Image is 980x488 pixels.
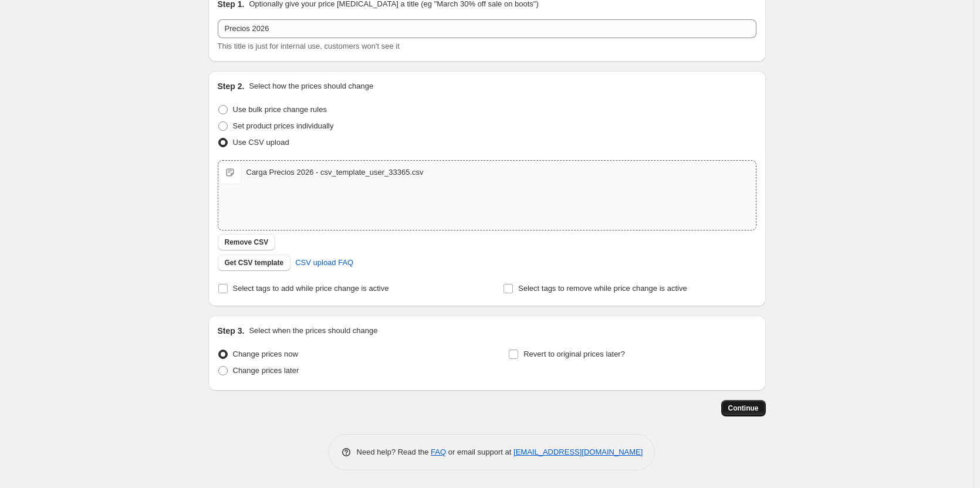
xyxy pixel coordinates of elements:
a: [EMAIL_ADDRESS][DOMAIN_NAME] [513,448,643,456]
span: or email support at [446,448,513,456]
p: Select how the prices should change [249,80,373,92]
span: Use bulk price change rules [233,105,327,114]
span: Select tags to add while price change is active [233,284,389,293]
span: Continue [728,404,759,413]
span: Use CSV upload [233,138,289,147]
span: Revert to original prices later? [523,350,625,358]
h2: Step 3. [218,325,245,337]
p: Select when the prices should change [249,325,377,337]
span: Need help? Read the [357,448,431,456]
input: 30% off holiday sale [218,19,756,38]
span: CSV upload FAQ [295,257,353,269]
span: Remove CSV [225,238,269,247]
button: Remove CSV [218,234,276,250]
span: Change prices now [233,350,298,358]
h2: Step 2. [218,80,245,92]
button: Get CSV template [218,255,291,271]
a: CSV upload FAQ [288,253,360,272]
div: Carga Precios 2026 - csv_template_user_33365.csv [246,167,424,178]
span: Get CSV template [225,258,284,267]
span: Select tags to remove while price change is active [518,284,687,293]
span: This title is just for internal use, customers won't see it [218,42,400,50]
button: Continue [721,400,766,416]
span: Change prices later [233,366,299,375]
a: FAQ [431,448,446,456]
span: Set product prices individually [233,121,334,130]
